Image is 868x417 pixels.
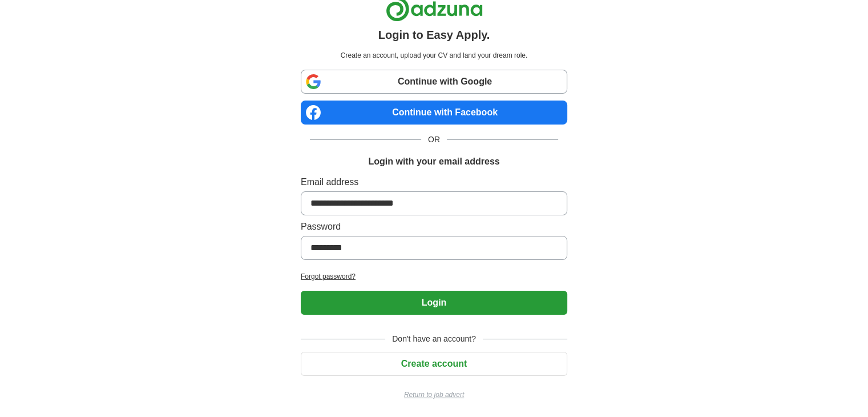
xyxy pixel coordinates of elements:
a: Create account [301,359,567,368]
button: Create account [301,352,567,376]
label: Email address [301,175,567,189]
a: Return to job advert [301,390,567,400]
span: OR [421,134,447,146]
p: Create an account, upload your CV and land your dream role. [303,50,565,61]
a: Continue with Facebook [301,101,567,125]
h1: Login to Easy Apply. [378,26,490,43]
a: Forgot password? [301,271,567,282]
a: Continue with Google [301,70,567,94]
h1: Login with your email address [368,155,499,169]
span: Don't have an account? [385,333,483,345]
button: Login [301,291,567,315]
label: Password [301,220,567,234]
